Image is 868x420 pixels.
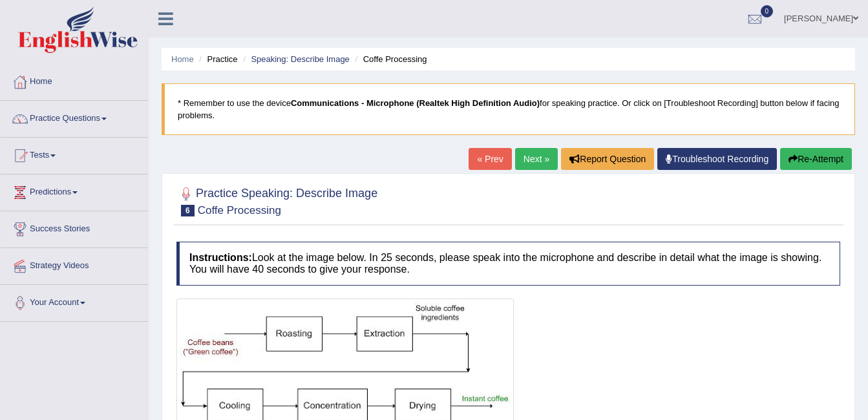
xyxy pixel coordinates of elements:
[291,98,540,108] b: Communications - Microphone (Realtek High Definition Audio)
[1,248,148,280] a: Strategy Videos
[176,242,840,285] h4: Look at the image below. In 25 seconds, please speak into the microphone and describe in detail w...
[469,148,511,170] a: « Prev
[171,54,194,64] a: Home
[561,148,654,170] button: Report Question
[162,83,855,135] blockquote: * Remember to use the device for speaking practice. Or click on [Troubleshoot Recording] button b...
[198,204,281,216] small: Coffe Processing
[780,148,852,170] button: Re-Attempt
[657,148,777,170] a: Troubleshoot Recording
[1,64,148,96] a: Home
[1,285,148,317] a: Your Account
[1,211,148,244] a: Success Stories
[251,54,349,64] a: Speaking: Describe Image
[1,138,148,170] a: Tests
[1,174,148,207] a: Predictions
[176,184,377,216] h2: Practice Speaking: Describe Image
[196,53,237,65] li: Practice
[189,252,252,263] b: Instructions:
[181,205,195,216] span: 6
[761,5,774,17] span: 0
[515,148,558,170] a: Next »
[352,53,427,65] li: Coffe Processing
[1,101,148,133] a: Practice Questions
